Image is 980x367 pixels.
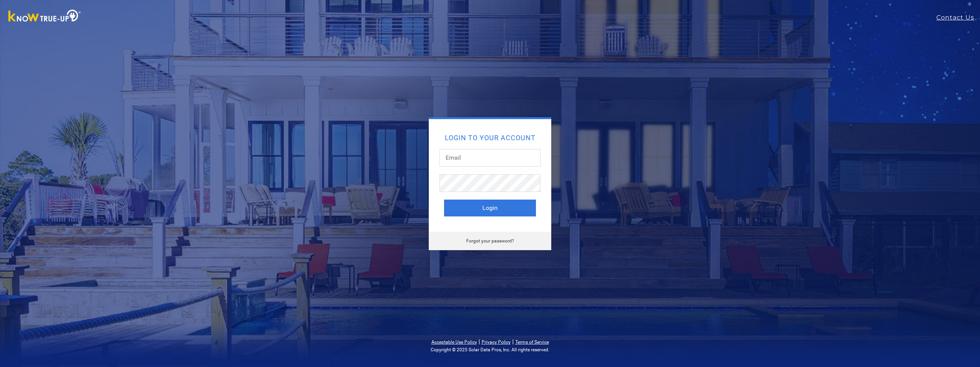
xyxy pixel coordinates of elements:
span: | [479,338,480,345]
a: Terms of Service [515,339,549,345]
span: | [512,338,514,345]
a: Contact Us [936,13,980,22]
a: Acceptable Use Policy [431,339,477,345]
a: Forgot your password? [466,238,514,244]
input: Email [439,149,541,167]
h2: Login to your account [444,134,536,141]
img: Know True-Up [5,8,85,25]
a: Privacy Policy [482,339,511,345]
button: Login [444,200,536,216]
